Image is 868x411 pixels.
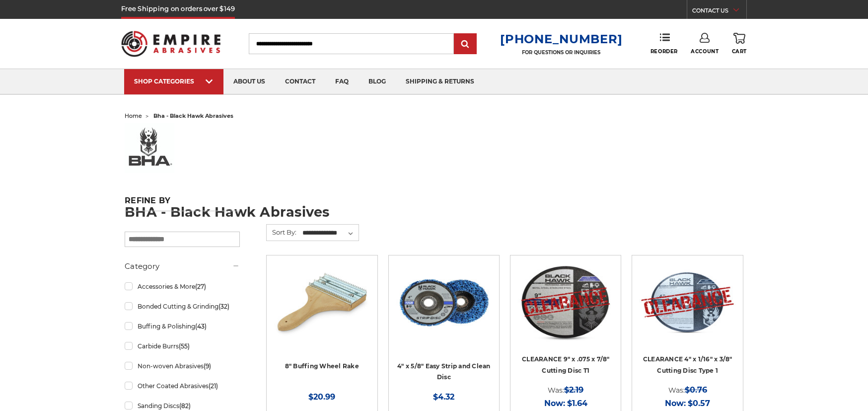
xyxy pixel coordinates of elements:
span: $4.32 [433,392,454,402]
span: (82) [179,402,191,410]
label: Sort By: [267,225,296,240]
a: CLEARANCE 4" x 1/16" x 3/8" Cutting Disc [639,262,735,390]
a: Non-woven Abrasives(9) [125,357,240,375]
div: Was: [639,383,735,397]
input: Submit [455,34,475,54]
span: $1.64 [567,399,587,408]
a: Accessories & More(27) [125,278,240,295]
a: CONTACT US [692,5,746,19]
a: 4" x 5/8" easy strip and clean discs [396,262,492,390]
a: Carbide Burrs(55) [125,337,240,355]
span: Reorder [651,48,678,55]
a: [PHONE_NUMBER] [500,32,622,46]
span: Account [691,48,719,55]
div: SHOP CATEGORIES [134,78,214,85]
h5: Category [125,260,240,272]
span: (21) [209,382,218,390]
div: Was: [517,383,614,397]
span: Cart [732,48,747,55]
a: contact [275,69,325,94]
span: bha - black hawk abrasives [153,112,233,119]
a: Reorder [651,33,678,54]
h5: Refine by [125,196,240,211]
a: 8 inch single handle buffing wheel rake [274,262,370,390]
a: Buffing & Polishing(43) [125,318,240,335]
a: shipping & returns [396,69,484,94]
a: CLEARANCE 9" x .075 x 7/8" Cutting Disc T1 [517,262,614,390]
span: (43) [195,323,207,330]
span: (9) [204,362,211,370]
span: (27) [195,283,206,290]
span: (32) [218,303,229,310]
p: FOR QUESTIONS OR INQUIRIES [500,49,622,56]
span: $20.99 [308,392,335,402]
a: Cart [732,33,747,55]
span: Now: [665,399,686,408]
img: 4" x 5/8" easy strip and clean discs [396,262,492,342]
a: faq [325,69,359,94]
img: CLEARANCE 4" x 1/16" x 3/8" Cutting Disc [639,262,735,342]
h1: BHA - Black Hawk Abrasives [125,205,743,219]
span: $0.57 [688,399,710,408]
img: 8 inch single handle buffing wheel rake [274,262,370,342]
a: blog [359,69,396,94]
a: Other Coated Abrasives(21) [125,377,240,395]
a: about us [223,69,275,94]
span: $0.76 [685,385,707,395]
a: home [125,112,142,119]
img: bha%20logo_1578506219__73569.original.jpg [125,123,174,173]
img: Empire Abrasives [121,24,220,63]
span: $2.19 [564,385,583,395]
span: Now: [544,399,565,408]
span: (55) [179,342,190,350]
select: Sort By: [301,226,359,241]
img: CLEARANCE 9" x .075 x 7/8" Cutting Disc T1 [517,262,614,342]
a: Bonded Cutting & Grinding(32) [125,298,240,315]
